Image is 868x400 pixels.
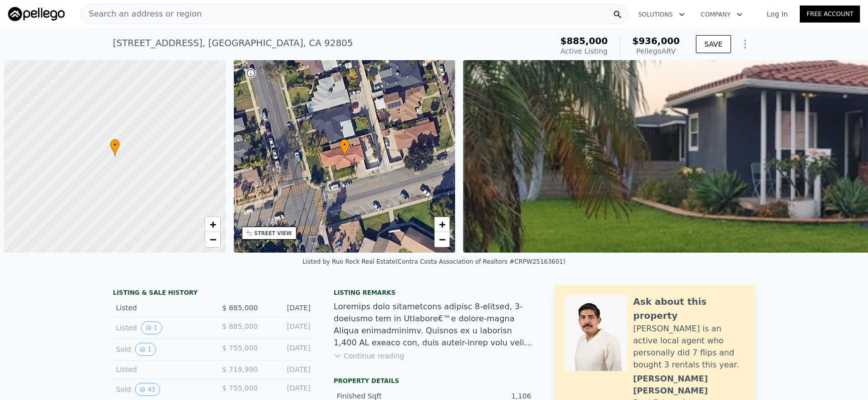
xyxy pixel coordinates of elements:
span: $ 885,000 [222,322,258,330]
button: Company [693,6,751,24]
span: + [439,218,446,231]
span: $885,000 [560,36,608,46]
span: $ 755,000 [222,344,258,352]
div: Listed [116,303,205,313]
span: + [209,218,216,231]
span: • [110,140,120,149]
button: View historical data [135,383,160,396]
a: Free Account [800,6,860,23]
a: Zoom in [435,217,450,232]
a: Log In [755,9,800,19]
div: [STREET_ADDRESS] , [GEOGRAPHIC_DATA] , CA 92805 [113,36,353,50]
div: [PERSON_NAME] [PERSON_NAME] [633,373,745,397]
div: Loremips dolo sitametcons adipisc 8-elitsed, 3-doeiusmo tem in Utlabore€™e dolore-magna Aliqua en... [334,301,534,349]
button: View historical data [141,321,162,334]
div: Sold [116,383,205,396]
span: $ 719,990 [222,365,258,373]
button: Show Options [735,34,755,54]
div: [PERSON_NAME] is an active local agent who personally did 7 flips and bought 3 rentals this year. [633,323,745,371]
div: [DATE] [266,303,311,313]
button: SAVE [696,35,731,53]
div: Pellego ARV [632,46,680,56]
div: [DATE] [266,343,311,356]
div: • [340,139,350,156]
div: Listed by Ruo Rock Real Estate (Contra Costa Association of Realtors #CRPW25163601) [303,258,565,265]
span: − [439,233,446,246]
img: Pellego [8,7,65,21]
div: [DATE] [266,321,311,334]
div: STREET VIEW [254,230,292,237]
button: Solutions [630,6,693,24]
a: Zoom out [205,232,220,247]
div: [DATE] [266,364,311,374]
div: Listed [116,321,205,334]
div: • [110,139,120,156]
div: [DATE] [266,383,311,396]
div: Listing remarks [334,289,534,297]
div: Sold [116,343,205,356]
button: View historical data [135,343,156,356]
div: Listed [116,364,205,374]
span: Active Listing [560,47,608,55]
div: LISTING & SALE HISTORY [113,289,314,299]
span: Search an address or region [81,8,202,20]
div: Property details [334,377,534,385]
span: $ 885,000 [222,304,258,312]
span: $936,000 [632,36,680,46]
span: • [340,140,350,149]
div: Ask about this property [633,295,745,323]
button: Continue reading [334,351,404,361]
a: Zoom in [205,217,220,232]
span: − [209,233,216,246]
span: $ 755,000 [222,384,258,392]
a: Zoom out [435,232,450,247]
